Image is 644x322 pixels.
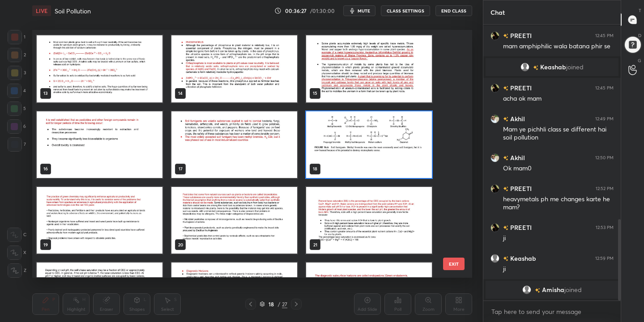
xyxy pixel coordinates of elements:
[508,153,525,162] h6: Akhil
[8,66,26,80] div: 3
[596,186,614,191] div: 12:52 PM
[7,246,26,260] div: X
[490,153,499,162] img: cdcea2380f0d403181ed4b7fcf3c4e9c.jpg
[522,285,531,294] img: default.png
[435,5,472,16] button: End Class
[503,195,614,212] div: heavymetals ph me changes karte he mam?
[503,34,508,38] img: no-rating-badge.077c3623.svg
[595,33,614,38] div: 12:45 PM
[8,48,26,62] div: 2
[503,234,614,243] div: ji
[503,86,508,91] img: no-rating-badge.077c3623.svg
[32,30,456,277] div: grid
[37,187,162,254] img: 1759388510K2VPX1.pdf
[508,184,532,193] h6: PREETI
[267,301,276,307] div: 18
[171,36,297,102] img: 1759388510K2VPX1.pdf
[535,288,540,293] img: no-rating-badge.077c3623.svg
[490,254,499,263] img: default.png
[7,228,26,242] div: C
[564,286,582,293] span: joined
[483,0,512,24] p: Chat
[358,8,370,14] span: mute
[508,114,525,123] h6: Akhil
[542,286,564,293] span: Amisha
[540,64,566,71] span: Keashab
[490,31,499,40] img: 975d8f80c7b7480790a58a61b4a474ae.jpg
[37,111,162,178] img: 1759388510K2VPX1.pdf
[171,111,297,178] img: 1759388510K2VPX1.pdf
[503,164,614,173] div: Ok mam0
[503,265,614,274] div: ji
[55,7,91,15] h4: Soil Pollution
[306,36,432,102] img: 1759388510K2VPX1.pdf
[381,5,430,16] button: CLASS SETTINGS
[503,125,614,142] div: Mam ye pichhli class se different hai soil pollution
[596,225,614,230] div: 12:53 PM
[533,65,538,70] img: no-rating-badge.077c3623.svg
[8,30,26,44] div: 1
[7,84,26,98] div: 4
[638,32,641,39] p: D
[483,25,621,301] div: grid
[595,256,614,261] div: 12:59 PM
[508,254,536,263] h6: Keashab
[503,117,508,122] img: no-rating-badge.077c3623.svg
[7,119,26,134] div: 6
[490,223,499,232] img: 975d8f80c7b7480790a58a61b4a474ae.jpg
[503,225,508,230] img: no-rating-badge.077c3623.svg
[639,7,641,14] p: T
[277,301,280,307] div: /
[490,114,499,123] img: cdcea2380f0d403181ed4b7fcf3c4e9c.jpg
[282,300,287,308] div: 27
[490,84,499,93] img: 975d8f80c7b7480790a58a61b4a474ae.jpg
[595,85,614,91] div: 12:45 PM
[306,111,432,178] img: 1759388510K2VPX1.pdf
[595,155,614,161] div: 12:50 PM
[508,31,532,40] h6: PREETI
[32,5,51,16] div: LIVE
[503,186,508,191] img: no-rating-badge.077c3623.svg
[37,36,162,102] img: 1759388510K2VPX1.pdf
[503,42,614,51] div: mam amphiphilic wala batana phir se
[343,5,375,16] button: mute
[508,83,532,93] h6: PREETI
[306,187,432,254] img: 1759388510K2VPX1.pdf
[443,258,465,270] button: EXIT
[503,94,614,103] div: acha ok mam
[7,102,26,116] div: 5
[503,156,508,161] img: no-rating-badge.077c3623.svg
[171,187,297,254] img: 1759388510K2VPX1.pdf
[566,64,584,71] span: joined
[8,263,26,278] div: Z
[595,116,614,122] div: 12:49 PM
[508,223,532,232] h6: PREETI
[520,63,529,72] img: default.png
[503,256,508,261] img: no-rating-badge.077c3623.svg
[8,137,26,152] div: 7
[490,184,499,193] img: 975d8f80c7b7480790a58a61b4a474ae.jpg
[638,57,641,64] p: G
